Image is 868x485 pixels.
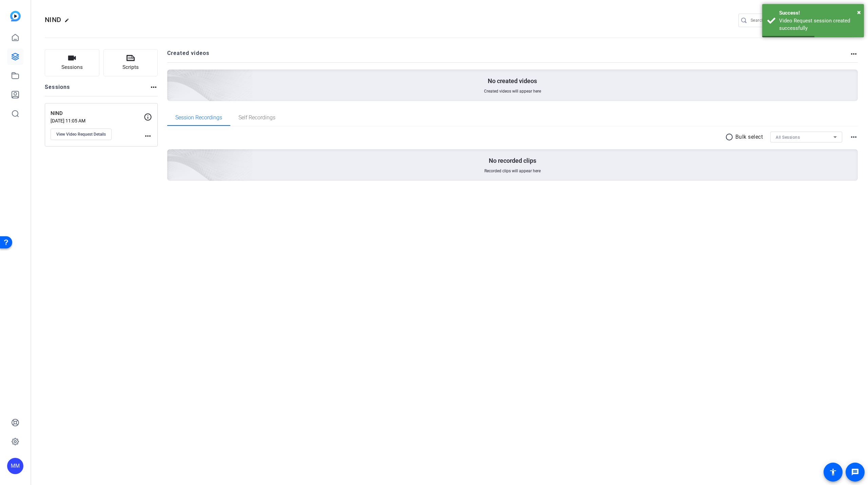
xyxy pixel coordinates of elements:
div: MM [7,458,23,474]
mat-icon: more_horiz [850,133,858,141]
span: Created videos will appear here [484,89,541,94]
img: embarkstudio-empty-session.png [91,82,253,229]
p: NIND [51,110,144,117]
mat-icon: radio_button_unchecked [725,133,735,141]
p: [DATE] 11:05 AM [51,118,144,123]
button: View Video Request Details [51,129,112,140]
span: All Sessions [776,135,800,140]
span: Sessions [61,63,83,71]
button: Sessions [45,49,99,76]
mat-icon: edit [64,18,73,26]
span: Self Recordings [238,115,275,120]
p: No recorded clips [489,157,536,165]
mat-icon: message [851,468,859,476]
img: Creted videos background [91,2,253,150]
div: Success! [779,9,859,17]
mat-icon: accessibility [829,468,837,476]
img: blue-gradient.svg [10,11,21,21]
p: No created videos [488,77,537,85]
span: NIND [45,16,61,24]
span: View Video Request Details [56,132,106,137]
input: Search [751,16,812,24]
p: Bulk select [735,133,763,141]
mat-icon: more_horiz [850,50,858,58]
span: × [857,8,861,16]
h2: Created videos [167,49,850,62]
span: Recorded clips will appear here [484,168,541,174]
button: Close [857,7,861,17]
mat-icon: more_horiz [150,83,158,91]
div: Video Request session created successfully [779,17,859,32]
span: Session Recordings [175,115,222,120]
h2: Sessions [45,83,70,96]
span: Scripts [122,63,139,71]
mat-icon: more_horiz [144,132,152,140]
button: Scripts [103,49,158,76]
